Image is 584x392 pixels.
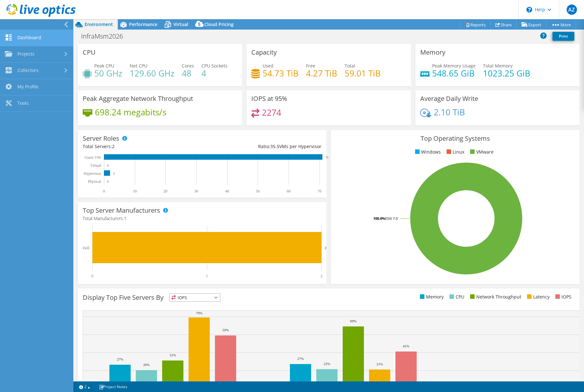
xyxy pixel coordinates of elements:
[483,63,513,69] span: Total Memory
[490,20,517,30] a: Share
[95,109,166,116] h4: 698.24 megabits/s
[336,135,574,142] h3: Top Operating Systems
[194,189,198,193] text: 30
[103,189,105,193] text: 0
[129,21,157,27] span: Performance
[90,163,101,168] text: Virtual
[170,294,220,301] span: IOPS
[222,328,229,332] text: 59%
[85,21,113,27] span: Environment
[130,70,174,77] h4: 129.60 GHz
[182,63,194,69] span: Cores
[420,49,445,56] h3: Memory
[306,63,315,69] span: Free
[143,363,150,367] text: 20%
[373,216,385,221] tspan: 100.0%
[567,4,577,15] span: AZ
[251,95,287,102] h3: IOPS at 95%
[263,63,273,69] span: Used
[173,21,188,27] span: Virtual
[448,293,464,300] li: CPU
[83,215,321,222] h4: Total Manufacturers:
[297,357,304,361] text: 27%
[133,189,137,193] text: 10
[202,143,321,150] div: Ratio: VMs per Hypervisor
[117,357,123,361] text: 27%
[256,189,260,193] text: 50
[78,33,133,40] h1: InfraMsm2026
[326,156,329,159] text: 71
[460,20,491,30] a: Reports
[94,383,132,391] a: Project Notes
[526,7,532,13] svg: \n
[468,148,494,156] li: VMware
[91,274,93,278] text: 0
[345,63,355,69] span: Total
[350,319,357,323] text: 69%
[75,383,95,391] a: 2
[112,143,115,149] span: 2
[516,20,546,30] a: Export
[287,189,291,193] text: 60
[85,155,101,160] text: Guest VM
[318,189,321,193] text: 70
[483,70,530,77] h4: 1023.25 GiB
[376,362,383,366] text: 21%
[84,171,101,176] text: Hypervisor
[182,70,194,77] h4: 48
[324,362,330,366] text: 22%
[170,353,176,357] text: 31%
[345,70,381,77] h4: 59.01 TiB
[107,164,109,167] text: 0
[270,143,279,149] span: 35.5
[130,63,147,69] span: Net CPU
[554,293,571,300] li: IOPS
[206,274,208,278] text: 1
[83,246,89,250] text: Dell
[201,70,227,77] h4: 4
[94,63,114,69] span: Peak CPU
[83,49,96,56] h3: CPU
[418,293,444,300] li: Memory
[204,21,234,27] span: Cloud Pricing
[432,63,476,69] span: Peak Memory Usage
[88,179,101,184] text: Physical
[83,95,193,102] h3: Peak Aggregate Network Throughput
[445,148,464,156] li: Linux
[413,148,441,156] li: Windows
[306,70,337,77] h4: 4.27 TiB
[432,70,476,77] h4: 548.65 GiB
[196,311,202,315] text: 79%
[546,20,576,30] a: More
[83,143,202,150] div: Total Servers:
[163,189,167,193] text: 20
[263,70,299,77] h4: 54.73 TiB
[83,135,119,142] h3: Server Roles
[468,293,521,300] li: Network Throughput
[525,293,550,300] li: Latency
[83,207,160,214] h3: Top Server Manufacturers
[552,32,574,41] a: Print
[225,189,229,193] text: 40
[262,109,281,116] h4: 2274
[325,246,327,250] text: 2
[403,344,409,348] text: 41%
[94,70,122,77] h4: 50 GHz
[434,109,465,116] h4: 2.10 TiB
[385,216,398,221] tspan: ESXi 7.0
[107,180,109,183] text: 0
[420,95,478,102] h3: Average Daily Write
[201,63,227,69] span: CPU Sockets
[113,172,115,175] text: 2
[320,274,322,278] text: 2
[251,49,277,56] h3: Capacity
[124,215,126,221] span: 1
